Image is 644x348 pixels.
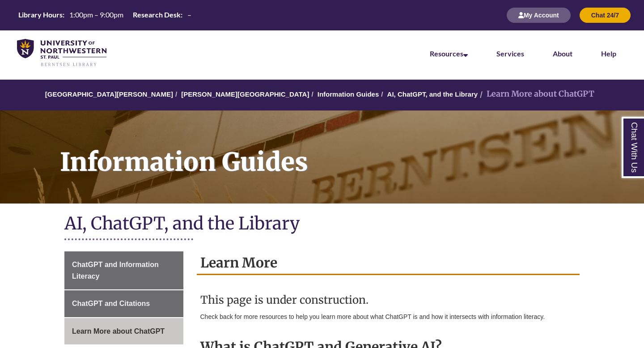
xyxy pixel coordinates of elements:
[197,251,580,275] h2: Learn More
[187,10,191,19] span: –
[64,290,183,317] a: ChatGPT and Citations
[45,90,173,98] a: [GEOGRAPHIC_DATA][PERSON_NAME]
[430,49,468,58] a: Resources
[129,10,184,20] th: Research Desk:
[69,10,123,19] span: 1:00pm – 9:00pm
[72,327,165,335] span: Learn More about ChatGPT
[72,261,159,280] span: ChatGPT and Information Literacy
[64,318,183,345] a: Learn More about ChatGPT
[601,49,616,58] a: Help
[15,10,66,20] th: Library Hours:
[64,251,183,289] a: ChatGPT and Information Literacy
[15,10,195,20] table: Hours Today
[64,212,580,236] h1: AI, ChatGPT, and the Library
[580,11,631,19] a: Chat 24/7
[72,300,150,307] span: ChatGPT and Citations
[478,88,594,101] li: Learn More about ChatGPT
[181,90,309,98] a: [PERSON_NAME][GEOGRAPHIC_DATA]
[496,49,524,58] a: Services
[200,293,576,307] h3: This page is under construction.
[580,8,631,23] button: Chat 24/7
[507,11,571,19] a: My Account
[50,110,644,192] h1: Information Guides
[17,39,106,67] img: UNWSP Library Logo
[318,90,379,98] a: Information Guides
[387,90,478,98] a: AI, ChatGPT, and the Library
[507,8,571,23] button: My Account
[553,49,572,58] a: About
[15,10,195,21] a: Hours Today
[64,251,183,344] div: Guide Page Menu
[200,313,545,320] span: Check back for more resources to help you learn more about what ChatGPT is and how it intersects ...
